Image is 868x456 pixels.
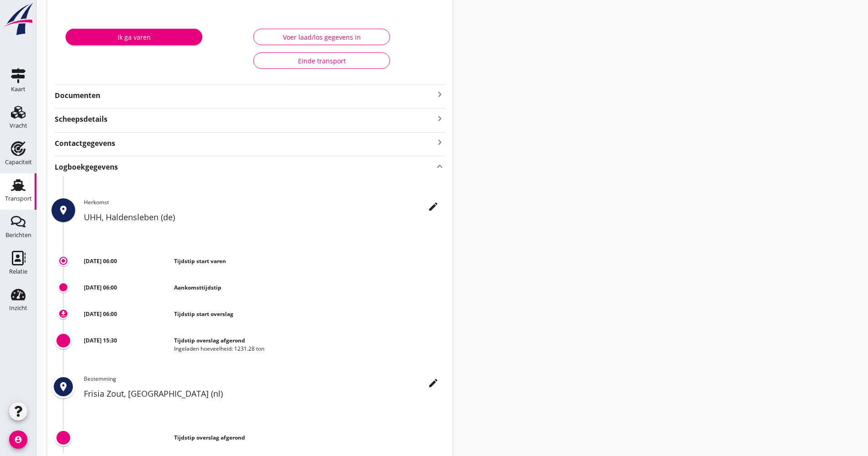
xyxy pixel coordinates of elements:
i: keyboard_arrow_up [434,160,445,172]
h2: UHH, Haldensleben (de) [84,211,445,223]
strong: Tijdstip overslag afgerond [174,337,245,344]
strong: [DATE] 15:30 [84,337,117,344]
span: Herkomst [84,198,109,206]
i: edit [428,378,439,389]
div: Einde transport [261,56,382,66]
i: trip_origin [60,257,67,264]
div: Berichten [5,232,31,238]
i: edit [428,201,439,212]
div: Inzicht [9,305,27,311]
button: Einde transport [253,52,390,69]
strong: Documenten [55,90,434,101]
h2: Frisia Zout, [GEOGRAPHIC_DATA] (nl) [84,388,445,400]
strong: [DATE] 06:00 [84,284,117,291]
button: Ik ga varen [66,29,202,45]
strong: Contactgegevens [55,138,115,149]
strong: Tijdstip overslag afgerond [174,434,245,441]
strong: [DATE] 06:00 [84,310,117,318]
div: Capaciteit [5,159,32,165]
strong: Tijdstip start varen [174,257,226,265]
strong: Tijdstip start overslag [174,310,233,318]
i: keyboard_arrow_right [434,136,445,149]
strong: Scheepsdetails [55,114,108,124]
div: Kaart [11,86,26,92]
button: Voer laad/los gegevens in [253,29,390,45]
i: place [58,381,69,392]
i: keyboard_arrow_right [434,112,445,124]
img: logo-small.a267ee39.svg [2,2,35,36]
span: Bestemming [84,375,116,383]
div: Voer laad/los gegevens in [261,32,382,42]
i: download [60,310,67,317]
i: keyboard_arrow_right [434,89,445,100]
div: Ingeladen hoeveelheid: 1231.28 ton [174,345,445,353]
div: Vracht [10,123,27,129]
i: place [58,205,69,216]
div: Transport [5,196,32,202]
strong: Logboekgegevens [55,162,118,172]
div: Ik ga varen [73,32,195,42]
div: Relatie [9,269,27,275]
strong: [DATE] 06:00 [84,257,117,265]
i: account_circle [9,430,27,449]
strong: Aankomsttijdstip [174,284,221,291]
